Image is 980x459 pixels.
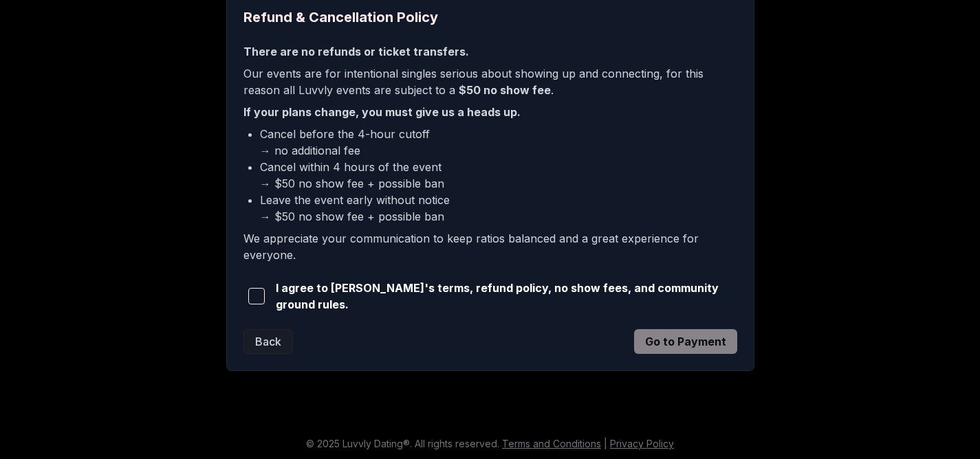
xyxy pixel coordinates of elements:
p: We appreciate your communication to keep ratios balanced and a great experience for everyone. [243,230,737,263]
b: $50 no show fee [459,83,551,97]
span: | [604,438,607,449]
h2: Refund & Cancellation Policy [243,8,737,27]
a: Terms and Conditions [502,438,601,449]
p: There are no refunds or ticket transfers. [243,43,737,60]
p: Our events are for intentional singles serious about showing up and connecting, for this reason a... [243,65,737,98]
li: Cancel within 4 hours of the event → $50 no show fee + possible ban [260,159,737,192]
p: If your plans change, you must give us a heads up. [243,104,737,120]
li: Leave the event early without notice → $50 no show fee + possible ban [260,192,737,225]
a: Privacy Policy [610,438,674,449]
button: Back [243,329,293,354]
span: I agree to [PERSON_NAME]'s terms, refund policy, no show fees, and community ground rules. [276,280,737,313]
li: Cancel before the 4-hour cutoff → no additional fee [260,126,737,159]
